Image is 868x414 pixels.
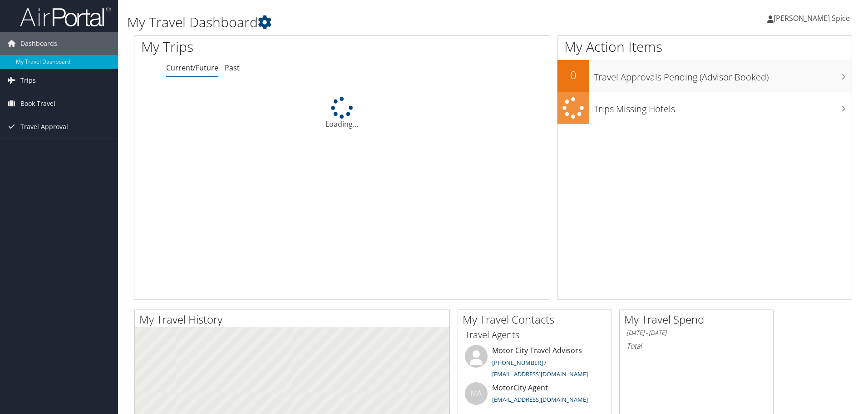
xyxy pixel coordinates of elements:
h2: My Travel Contacts [463,312,612,327]
div: MA [465,382,488,405]
a: 0Travel Approvals Pending (Advisor Booked) [557,60,852,92]
a: [EMAIL_ADDRESS][DOMAIN_NAME] [492,395,588,404]
a: [PHONE_NUMBER] / [492,359,547,367]
span: Travel Approval [20,115,68,138]
span: [PERSON_NAME] Spice [774,13,850,23]
h1: My Action Items [557,37,852,56]
h3: Travel Approvals Pending (Advisor Booked) [594,66,852,84]
span: Book Travel [20,92,55,115]
a: Current/Future [166,63,218,73]
h2: My Travel History [139,312,449,327]
span: Trips [20,69,36,92]
a: [PERSON_NAME] Spice [767,5,859,32]
h1: My Trips [141,37,370,56]
a: Past [225,63,240,73]
h2: My Travel Spend [624,312,773,327]
div: Loading... [134,97,550,130]
a: [EMAIL_ADDRESS][DOMAIN_NAME] [492,370,588,378]
h3: Trips Missing Hotels [594,98,852,115]
li: Motor City Travel Advisors [460,345,609,382]
img: airportal-logo.png [20,6,111,27]
span: Dashboards [20,32,57,55]
h3: Travel Agents [465,329,605,341]
h6: Total [626,341,766,351]
li: MotorCity Agent [460,382,609,412]
h2: 0 [557,67,589,83]
h1: My Travel Dashboard [127,13,615,32]
a: Trips Missing Hotels [557,92,852,124]
h6: [DATE] - [DATE] [626,329,766,337]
